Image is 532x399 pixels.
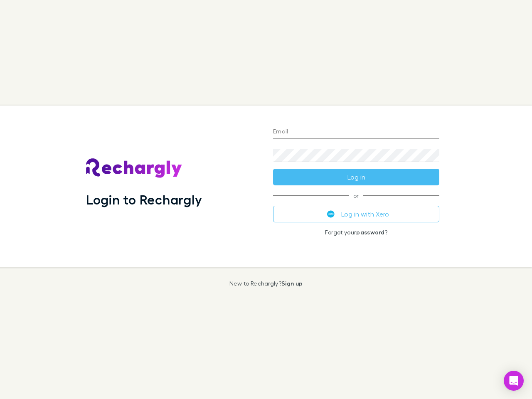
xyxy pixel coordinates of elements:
img: Xero's logo [327,210,335,218]
button: Log in with Xero [273,206,439,222]
div: Open Intercom Messenger [504,371,524,391]
a: Sign up [281,280,303,287]
p: Forgot your ? [273,229,439,236]
a: password [356,229,384,236]
h1: Login to Rechargly [86,192,202,207]
p: New to Rechargly? [229,280,303,287]
img: Rechargly's Logo [86,158,182,178]
button: Log in [273,169,439,185]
